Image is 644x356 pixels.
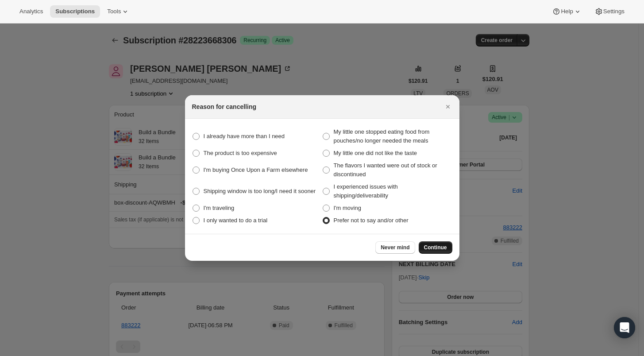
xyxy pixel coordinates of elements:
button: Continue [419,241,452,254]
span: I'm moving [334,205,361,211]
button: Never mind [375,241,415,254]
span: Continue [424,244,447,251]
span: I'm buying Once Upon a Farm elsewhere [204,166,308,173]
span: Never mind [381,244,409,251]
span: Settings [603,8,625,15]
span: I'm traveling [204,205,235,211]
span: The product is too expensive [204,150,277,156]
button: Tools [102,5,135,18]
span: My little one stopped eating food from pouches/no longer needed the meals [334,128,430,144]
span: The flavors I wanted were out of stock or discontinued [334,162,437,178]
span: I only wanted to do a trial [204,217,268,224]
button: Analytics [14,5,48,18]
button: Subscriptions [50,5,100,18]
button: Settings [589,5,630,18]
span: Shipping window is too long/I need it sooner [204,188,316,194]
button: Help [547,5,587,18]
span: Analytics [19,8,43,15]
div: Open Intercom Messenger [614,317,635,338]
button: Close [442,101,454,113]
span: My little one did not like the taste [334,150,417,156]
span: Tools [107,8,121,15]
span: I already have more than I need [204,133,285,139]
h2: Reason for cancelling [192,102,256,111]
span: I experienced issues with shipping/deliverability [334,183,398,199]
span: Help [561,8,573,15]
span: Prefer not to say and/or other [334,217,409,224]
span: Subscriptions [55,8,95,15]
